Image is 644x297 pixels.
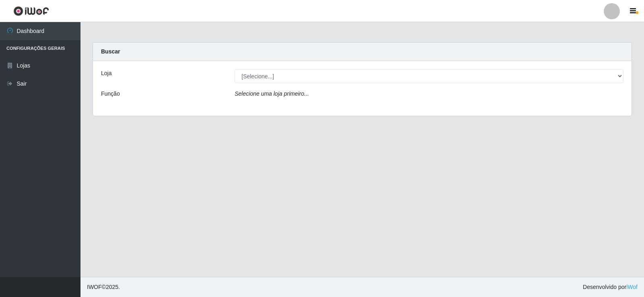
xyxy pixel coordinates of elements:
[101,69,111,78] label: Loja
[626,284,638,290] a: iWof
[87,284,102,290] span: IWOF
[13,6,49,16] img: CoreUI Logo
[101,90,120,98] label: Função
[87,283,120,291] span: © 2025 .
[101,48,120,55] strong: Buscar
[235,90,309,97] i: Selecione uma loja primeiro...
[583,283,638,291] span: Desenvolvido por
